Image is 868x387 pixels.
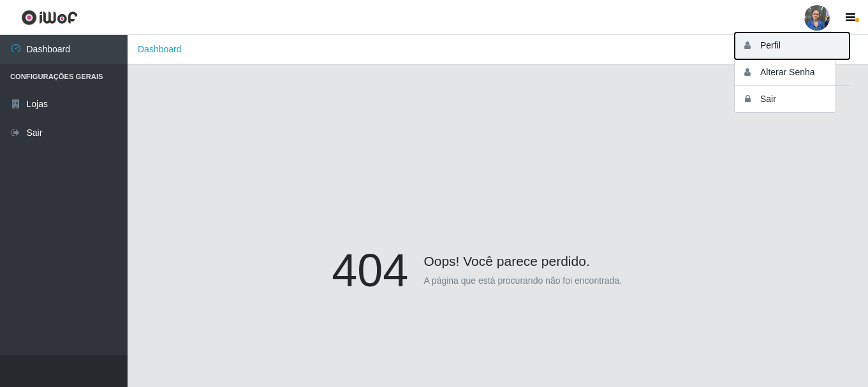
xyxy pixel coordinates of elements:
[332,243,408,298] h1: 404
[735,59,850,86] button: Alterar Senha
[128,35,868,64] nav: breadcrumb
[332,243,664,269] h4: Oops! Você parece perdido.
[735,86,850,112] button: Sair
[138,44,182,54] a: Dashboard
[423,274,622,288] p: A página que está procurando não foi encontrada.
[21,10,78,26] img: CoreUI Logo
[735,33,850,59] button: Perfil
